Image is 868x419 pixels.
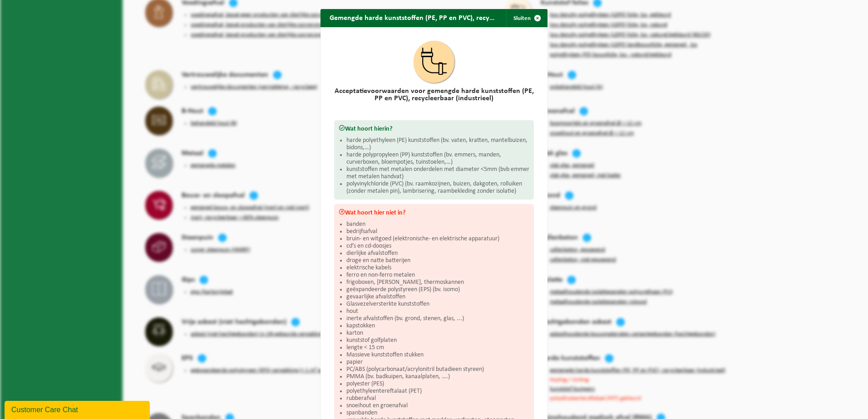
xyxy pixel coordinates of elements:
[346,351,529,359] li: Massieve kunststoffen stukken
[346,322,529,330] li: kapstokken
[346,293,529,301] li: gevaarlijke afvalstoffen
[346,301,529,308] li: Glasvezelversterkte kunststoffen
[346,366,529,373] li: PC/ABS (polycarbonaat/acrylonitril butadieen styreen)
[346,330,529,337] li: karton
[346,137,529,151] li: harde polyethyleen (PE) kunststoffen (bv. vaten, kratten, mantelbuizen, bidons,…)
[346,279,529,286] li: frigoboxen, [PERSON_NAME], thermoskannen
[346,180,529,195] li: polyvinylchloride (PVC) (bv. raamkozijnen, buizen, dakgoten, rolluiken (zonder metalen pin), lamb...
[346,388,529,395] li: polyethyleentereftalaat (PET)
[346,344,529,351] li: lengte < 15 cm
[346,250,529,257] li: dierlijke afvalstoffen
[346,395,529,402] li: rubberafval
[346,166,529,180] li: kunststoffen met metalen onderdelen met diameter <5mm (bvb emmer met metalen handvat)
[346,221,529,228] li: banden
[346,409,529,417] li: spanbanden
[339,125,529,132] h3: Wat hoort hierin?
[346,315,529,322] li: inerte afvalstoffen (bv. grond, stenen, glas, ...)
[346,257,529,264] li: droge en natte batterijen
[346,402,529,409] li: snoeihout en groenafval
[346,272,529,279] li: ferro en non-ferro metalen
[346,243,529,250] li: cd’s en cd-doosjes
[346,337,529,344] li: kunststof golfplaten
[346,308,529,315] li: hout
[346,373,529,380] li: PMMA (bv. badkuipen, kanaalplaten, ….)
[346,235,529,243] li: bruin- en witgoed (elektronische- en elektrische apparatuur)
[334,88,534,102] h2: Acceptatievoorwaarden voor gemengde harde kunststoffen (PE, PP en PVC), recycleerbaar (industrieel)
[339,209,529,216] h3: Wat hoort hier niet in?
[321,9,504,26] h2: Gemengde harde kunststoffen (PE, PP en PVC), recycleerbaar (industrieel)
[346,228,529,235] li: bedrijfsafval
[506,9,547,27] button: Sluiten
[346,359,529,366] li: papier
[346,380,529,388] li: polyester (PES)
[346,264,529,272] li: elektrische kabels
[346,151,529,166] li: harde polypropyleen (PP) kunststoffen (bv. emmers, manden, curverboxen, bloempotjes, tuinstoelen,…)
[5,399,152,419] iframe: chat widget
[346,286,529,293] li: geëxpandeerde polystyreen (EPS) (bv. isomo)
